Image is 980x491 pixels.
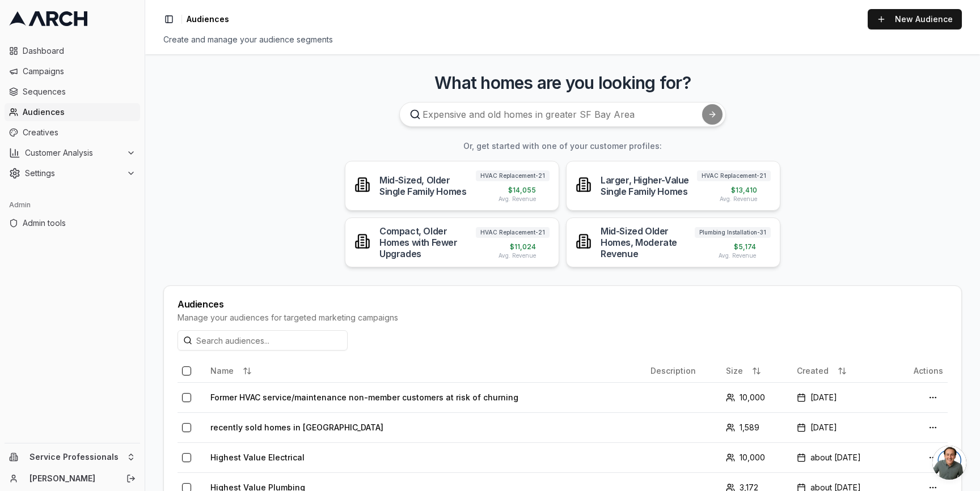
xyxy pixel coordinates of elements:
[29,473,114,484] a: [PERSON_NAME]
[5,123,140,142] a: Creatives
[5,448,140,466] button: Service Professionals
[719,251,756,260] span: Avg. Revenue
[476,170,550,181] span: HVAC Replacement-21
[5,144,140,162] button: Customer Analysis
[163,140,962,152] h3: Or, get started with one of your customer profiles:
[5,42,140,60] a: Dashboard
[206,412,646,442] td: recently sold homes in [GEOGRAPHIC_DATA]
[399,102,726,127] input: Expensive and old homes in greater SF Bay Area
[499,251,536,260] span: Avg. Revenue
[163,72,962,93] h3: What homes are you looking for?
[187,14,229,25] nav: breadcrumb
[29,452,122,462] span: Service Professionals
[178,300,948,309] div: Audiences
[601,225,695,259] div: Mid-Sized Older Homes, Moderate Revenue
[23,106,136,118] span: Audiences
[23,66,136,77] span: Campaigns
[695,227,771,238] span: Plumbing Installation-31
[646,360,721,382] th: Description
[894,360,948,382] th: Actions
[178,312,948,323] div: Manage your audiences for targeted marketing campaigns
[379,174,476,197] div: Mid-Sized, Older Single Family Homes
[476,227,550,238] span: HVAC Replacement-21
[123,471,139,486] button: Log out
[5,62,140,80] a: Campaigns
[508,186,536,195] span: $ 14,055
[23,127,136,138] span: Creatives
[206,382,646,412] td: Former HVAC service/maintenance non-member customers at risk of churning
[23,86,136,97] span: Sequences
[499,195,536,203] span: Avg. Revenue
[734,242,756,251] span: $ 5,174
[797,392,889,403] div: [DATE]
[206,442,646,472] td: Highest Value Electrical
[379,225,476,259] div: Compact, Older Homes with Fewer Upgrades
[23,45,136,57] span: Dashboard
[25,168,122,179] span: Settings
[178,330,348,351] input: Search audiences...
[868,9,962,29] a: New Audience
[163,34,962,45] div: Create and manage your audience segments
[797,362,889,380] div: Created
[731,186,757,195] span: $ 13,410
[726,452,788,463] div: 10,000
[726,362,788,380] div: Size
[726,422,788,433] div: 1,589
[25,147,122,159] span: Customer Analysis
[726,392,788,403] div: 10,000
[210,362,641,380] div: Name
[797,452,889,463] div: about [DATE]
[697,170,771,181] span: HVAC Replacement-21
[5,196,140,214] div: Admin
[5,164,140,182] button: Settings
[5,103,140,121] a: Audiences
[5,83,140,101] a: Sequences
[187,14,229,25] span: Audiences
[932,446,966,480] a: Open chat
[23,217,136,229] span: Admin tools
[601,174,697,197] div: Larger, Higher-Value Single Family Homes
[797,422,889,433] div: [DATE]
[510,242,536,251] span: $ 11,024
[720,195,757,203] span: Avg. Revenue
[5,214,140,232] a: Admin tools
